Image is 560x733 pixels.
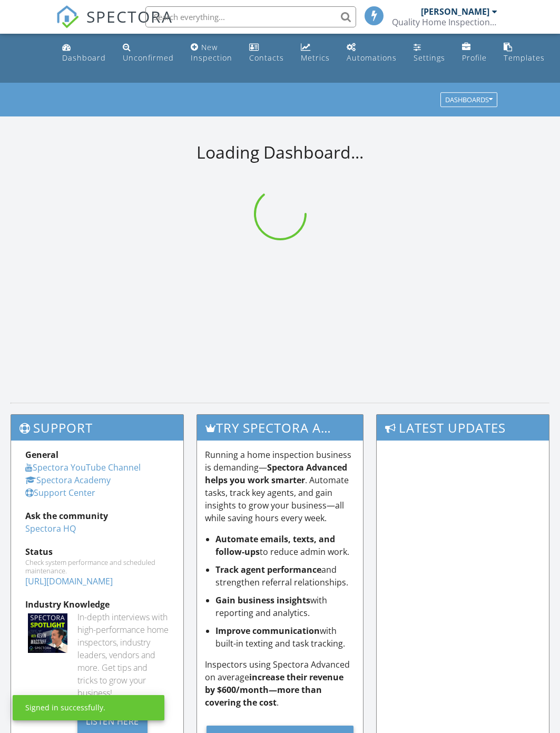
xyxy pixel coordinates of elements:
div: Automations [347,53,397,63]
strong: Track agent performance [215,564,321,575]
div: Check system performance and scheduled maintenance. [25,558,169,575]
div: In-depth interviews with high-performance home inspectors, industry leaders, vendors and more. Ge... [77,611,169,699]
div: Ask the community [25,510,169,522]
a: Support Center [25,487,95,499]
p: Inspectors using Spectora Advanced on average . [205,658,355,709]
li: to reduce admin work. [215,533,355,558]
div: Unconfirmed [123,53,174,63]
li: with built-in texting and task tracking. [215,624,355,650]
div: [PERSON_NAME] [421,6,489,17]
div: Industry Knowledge [25,598,169,611]
a: Listen Here [77,715,148,727]
div: New Inspection [191,42,232,63]
h3: Support [11,415,183,441]
h3: Latest Updates [377,415,549,441]
li: and strengthen referral relationships. [215,563,355,589]
strong: General [25,449,58,461]
div: Dashboards [445,96,493,104]
div: Metrics [301,53,330,63]
div: Status [25,545,169,558]
span: SPECTORA [86,5,173,27]
a: Company Profile [458,38,491,68]
strong: increase their revenue by $600/month—more than covering the cost [205,671,343,708]
strong: Gain business insights [215,594,310,606]
a: Metrics [297,38,334,68]
h3: Try spectora advanced [DATE] [197,415,363,441]
img: The Best Home Inspection Software - Spectora [56,5,79,28]
a: Spectora HQ [25,523,76,534]
a: Automations (Basic) [342,38,401,68]
a: Templates [499,38,549,68]
a: Dashboard [58,38,110,68]
a: [URL][DOMAIN_NAME] [25,575,113,587]
a: Settings [409,38,449,68]
div: Profile [462,53,487,63]
input: Search everything... [145,6,356,27]
a: Contacts [245,38,288,68]
strong: Improve communication [215,625,320,637]
a: Spectora Academy [25,474,111,486]
div: Contacts [249,53,284,63]
a: Spectora YouTube Channel [25,462,141,473]
div: Settings [414,53,445,63]
a: New Inspection [186,38,237,68]
button: Dashboards [440,93,497,107]
a: SPECTORA [56,14,173,36]
div: Signed in successfully. [25,702,105,713]
p: Running a home inspection business is demanding— . Automate tasks, track key agents, and gain ins... [205,448,355,524]
div: Templates [504,53,545,63]
div: Quality Home Inspections, LLC [392,17,497,27]
strong: Spectora Advanced helps you work smarter [205,462,347,486]
img: Spectoraspolightmain [28,613,67,653]
div: Dashboard [62,53,106,63]
strong: Automate emails, texts, and follow-ups [215,533,335,558]
li: with reporting and analytics. [215,594,355,619]
a: Unconfirmed [119,38,178,68]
